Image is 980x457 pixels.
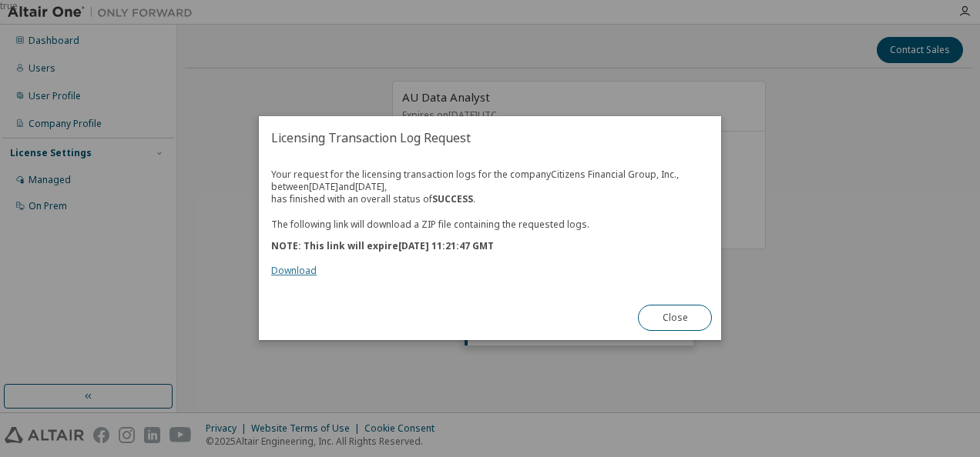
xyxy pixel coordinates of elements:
b: NOTE: This link will expire [DATE] 11:21:47 GMT [271,240,494,253]
h2: Licensing Transaction Log Request [259,116,721,159]
a: Download [271,265,317,278]
b: SUCCESS [432,192,473,205]
p: The following link will download a ZIP file containing the requested logs. [271,218,709,231]
div: Your request for the licensing transaction logs for the company Citizens Financial Group, Inc. , ... [271,168,709,277]
button: Close [638,305,712,332]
